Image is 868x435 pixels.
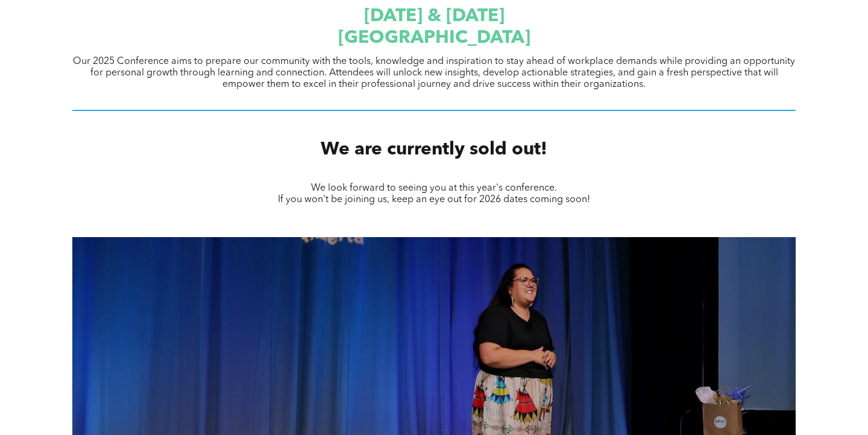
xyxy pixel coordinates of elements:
[364,7,505,25] span: [DATE] & [DATE]
[311,183,557,193] span: We look forward to seeing you at this year's conference.
[278,195,590,205] span: If you won't be joining us, keep an eye out for 2026 dates coming soon!
[321,141,547,159] span: We are currently sold out!
[73,57,795,89] span: Our 2025 Conference aims to prepare our community with the tools, knowledge and inspiration to st...
[338,29,530,47] span: [GEOGRAPHIC_DATA]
